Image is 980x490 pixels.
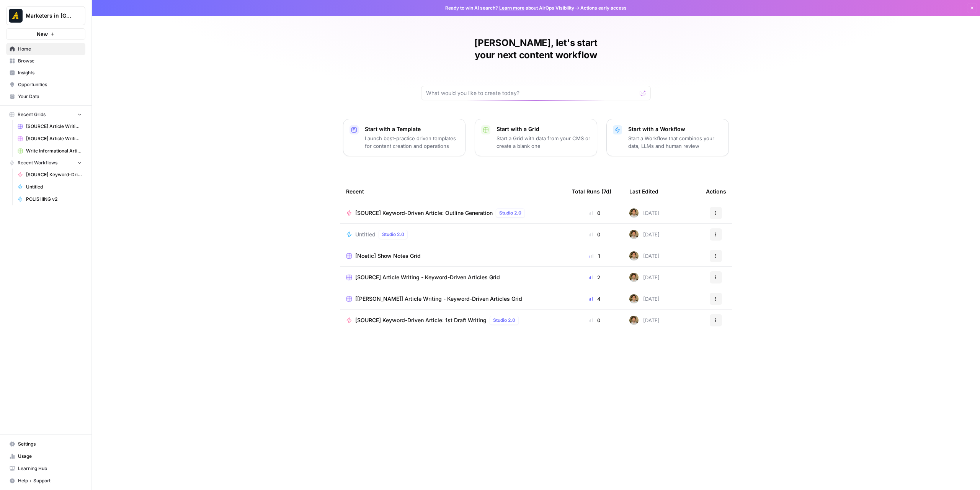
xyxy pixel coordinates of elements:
[475,119,597,156] button: Start with a GridStart a Grid with data from your CMS or create a blank one
[26,184,82,190] span: Untitled
[497,134,591,150] p: Start a Grid with data from your CMS or create a blank one
[14,120,85,133] a: [SOURCE] Article Writing - Keyword-Driven Articles Grid
[6,109,85,120] button: Recent Grids
[355,295,522,303] span: [[PERSON_NAME]] Article Writing - Keyword-Driven Articles Grid
[6,450,85,462] a: Usage
[18,111,46,118] span: Recent Grids
[346,181,560,202] div: Recent
[14,145,85,157] a: Write Informational Article
[26,135,82,142] span: [SOURCE] Article Writing-Transcript-Driven Article Grid
[6,157,85,169] button: Recent Workflows
[14,181,85,193] a: Untitled
[18,81,82,88] span: Opportunities
[18,57,82,64] span: Browse
[365,125,459,133] p: Start with a Template
[382,231,404,238] span: Studio 2.0
[629,294,639,303] img: 5zyzjh3tw4s3l6pe5wy4otrd1hyg
[14,193,85,205] a: POLISHING v2
[572,274,617,281] div: 2
[6,475,85,487] button: Help + Support
[6,6,85,25] button: Workspace: Marketers in Demand
[497,125,591,133] p: Start with a Grid
[493,317,515,324] span: Studio 2.0
[629,208,660,218] div: [DATE]
[346,295,560,303] a: [[PERSON_NAME]] Article Writing - Keyword-Driven Articles Grid
[572,181,611,202] div: Total Runs (7d)
[6,67,85,79] a: Insights
[14,169,85,181] a: [SOURCE] Keyword-Driven Article: 1st Draft Writing
[346,230,560,239] a: UntitledStudio 2.0
[6,55,85,67] a: Browse
[26,123,82,130] span: [SOURCE] Article Writing - Keyword-Driven Articles Grid
[6,43,85,55] a: Home
[355,252,421,260] span: [Noetic] Show Notes Grid
[629,251,639,261] img: 5zyzjh3tw4s3l6pe5wy4otrd1hyg
[580,5,627,11] span: Actions early access
[355,231,376,238] span: Untitled
[18,69,82,76] span: Insights
[6,462,85,475] a: Learning Hub
[18,477,82,484] span: Help + Support
[629,230,660,239] div: [DATE]
[18,159,57,166] span: Recent Workflows
[365,134,459,150] p: Launch best-practice driven templates for content creation and operations
[355,209,493,217] span: [SOURCE] Keyword-Driven Article: Outline Generation
[26,171,82,178] span: [SOURCE] Keyword-Driven Article: 1st Draft Writing
[355,274,500,281] span: [SOURCE] Article Writing - Keyword-Driven Articles Grid
[355,316,487,324] span: [SOURCE] Keyword-Driven Article: 1st Draft Writing
[572,209,617,217] div: 0
[629,208,639,218] img: 5zyzjh3tw4s3l6pe5wy4otrd1hyg
[572,295,617,303] div: 4
[346,274,560,281] a: [SOURCE] Article Writing - Keyword-Driven Articles Grid
[499,210,521,216] span: Studio 2.0
[445,5,574,11] span: Ready to win AI search? about AirOps Visibility
[629,316,660,325] div: [DATE]
[26,147,82,154] span: Write Informational Article
[18,441,82,447] span: Settings
[629,230,639,239] img: 5zyzjh3tw4s3l6pe5wy4otrd1hyg
[572,231,617,238] div: 0
[37,30,48,38] span: New
[629,316,639,325] img: 5zyzjh3tw4s3l6pe5wy4otrd1hyg
[14,133,85,145] a: [SOURCE] Article Writing-Transcript-Driven Article Grid
[629,181,658,202] div: Last Edited
[18,93,82,100] span: Your Data
[18,453,82,460] span: Usage
[6,28,85,40] button: New
[629,273,639,282] img: 5zyzjh3tw4s3l6pe5wy4otrd1hyg
[6,79,85,91] a: Opportunities
[426,89,637,97] input: What would you like to create today?
[628,134,722,150] p: Start a Workflow that combines your data, LLMs and human review
[18,465,82,472] span: Learning Hub
[343,119,465,156] button: Start with a TemplateLaunch best-practice driven templates for content creation and operations
[421,37,651,61] h1: [PERSON_NAME], let's start your next content workflow
[628,125,722,133] p: Start with a Workflow
[629,294,660,303] div: [DATE]
[26,196,82,203] span: POLISHING v2
[629,251,660,261] div: [DATE]
[572,252,617,260] div: 1
[572,316,617,324] div: 0
[499,5,524,11] a: Learn more
[346,316,560,325] a: [SOURCE] Keyword-Driven Article: 1st Draft WritingStudio 2.0
[6,90,85,103] a: Your Data
[18,46,82,52] span: Home
[9,9,23,23] img: Marketers in Demand Logo
[26,12,72,20] span: Marketers in [GEOGRAPHIC_DATA]
[346,252,560,260] a: [Noetic] Show Notes Grid
[706,181,726,202] div: Actions
[6,438,85,450] a: Settings
[346,208,560,218] a: [SOURCE] Keyword-Driven Article: Outline GenerationStudio 2.0
[629,273,660,282] div: [DATE]
[606,119,729,156] button: Start with a WorkflowStart a Workflow that combines your data, LLMs and human review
